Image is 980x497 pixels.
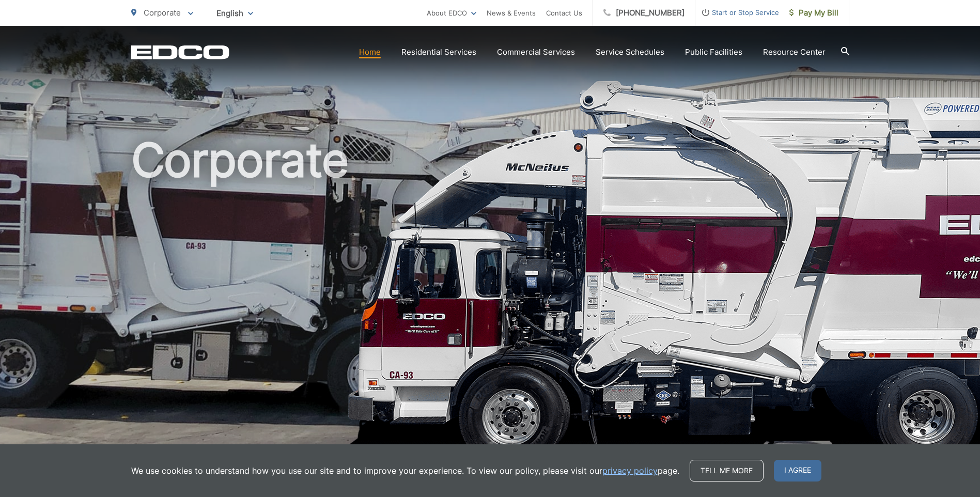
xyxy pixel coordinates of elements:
[131,134,849,461] h1: Corporate
[690,460,764,482] a: Tell me more
[131,464,679,477] p: We use cookies to understand how you use our site and to improve your experience. To view our pol...
[763,46,826,58] a: Resource Center
[487,7,536,19] a: News & Events
[144,8,181,18] span: Corporate
[774,460,821,482] span: I agree
[789,7,838,19] span: Pay My Bill
[427,7,476,19] a: About EDCO
[401,46,476,58] a: Residential Services
[685,46,742,58] a: Public Facilities
[602,464,658,477] a: privacy policy
[131,45,229,59] a: EDCD logo. Return to the homepage.
[546,7,582,19] a: Contact Us
[596,46,664,58] a: Service Schedules
[359,46,381,58] a: Home
[209,4,261,22] span: English
[497,46,575,58] a: Commercial Services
